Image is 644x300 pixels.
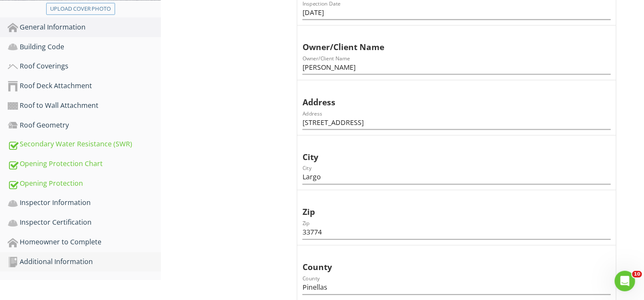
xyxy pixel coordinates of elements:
[303,116,611,130] input: Address
[303,139,596,164] div: City
[8,22,161,33] div: General Information
[8,100,161,111] div: Roof to Wall Attachment
[8,159,161,170] div: Opening Protection Chart
[8,217,161,229] div: Inspector Certification
[303,170,611,184] input: City
[632,271,642,278] span: 10
[8,198,161,209] div: Inspector Information
[8,139,161,150] div: Secondary Water Resistance (SWR)
[46,3,115,15] button: Upload cover photo
[303,60,611,74] input: Owner/Client Name
[615,271,635,291] iframe: Intercom live chat
[303,194,596,219] div: Zip
[50,5,111,13] div: Upload cover photo
[8,42,161,53] div: Building Code
[8,178,161,190] div: Opening Protection
[8,61,161,72] div: Roof Coverings
[303,84,596,109] div: Address
[303,6,611,20] input: Inspection Date
[303,29,596,54] div: Owner/Client Name
[8,80,161,92] div: Roof Deck Attachment
[8,257,161,268] div: Additional Information
[303,281,611,295] input: County
[8,120,161,131] div: Roof Geometry
[8,237,161,248] div: Homeowner to Complete
[303,249,596,274] div: County
[303,226,611,240] input: Zip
